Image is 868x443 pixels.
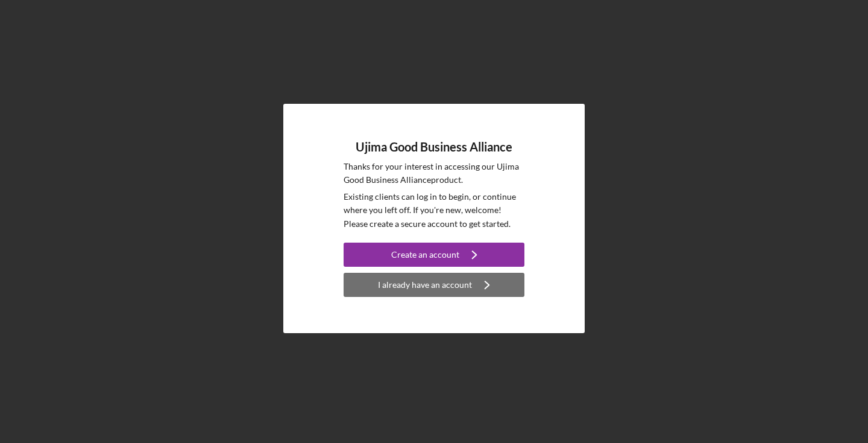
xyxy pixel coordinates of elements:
button: Create an account [344,243,524,267]
p: Thanks for your interest in accessing our Ujima Good Business Alliance product. [344,160,524,187]
div: Create an account [391,243,459,267]
p: Existing clients can log in to begin, or continue where you left off. If you're new, welcome! Ple... [344,190,524,231]
div: I already have an account [378,273,472,297]
h4: Ujima Good Business Alliance [356,140,512,154]
a: Create an account [344,243,524,270]
button: I already have an account [344,273,524,297]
